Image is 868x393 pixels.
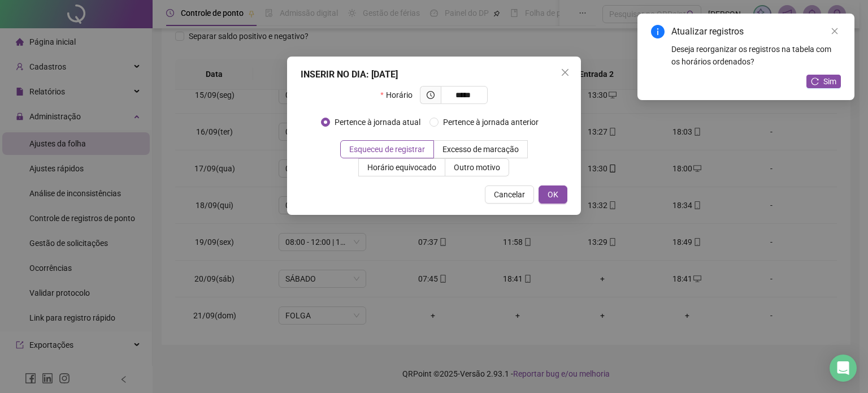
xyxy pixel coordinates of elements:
div: INSERIR NO DIA : [DATE] [301,68,567,81]
span: Horário equivocado [367,163,436,172]
span: Cancelar [494,188,525,201]
span: close [831,27,839,35]
div: Open Intercom Messenger [830,355,857,382]
span: Esqueceu de registrar [349,145,425,154]
span: reload [811,77,819,85]
span: Excesso de marcação [442,145,519,154]
span: info-circle [651,25,665,38]
span: Sim [823,75,836,88]
span: Outro motivo [454,163,500,172]
span: Pertence à jornada atual [330,116,425,128]
span: close [561,68,570,77]
button: Close [556,63,574,81]
button: Sim [806,75,841,88]
label: Horário [380,86,419,104]
div: Deseja reorganizar os registros na tabela com os horários ordenados? [671,43,841,68]
button: OK [539,185,567,204]
span: OK [548,188,558,201]
span: clock-circle [427,91,435,99]
span: Pertence à jornada anterior [439,116,543,128]
div: Atualizar registros [671,25,841,38]
button: Cancelar [485,185,534,204]
a: Close [828,25,841,37]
